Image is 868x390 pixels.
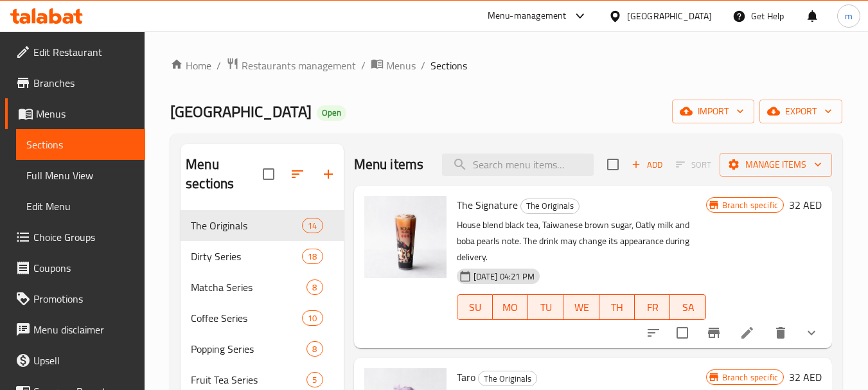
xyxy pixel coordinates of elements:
[430,58,467,73] span: Sections
[5,37,145,67] a: Edit Restaurant
[442,154,594,176] input: search
[170,97,312,126] span: [GEOGRAPHIC_DATA]
[302,249,323,264] div: items
[457,368,475,387] span: Taro
[170,58,211,73] a: Home
[33,229,135,245] span: Choice Groups
[672,100,754,123] button: import
[5,283,145,314] a: Promotions
[668,155,720,175] span: Select section first
[457,195,518,215] span: The Signature
[181,272,343,303] div: Matcha Series8
[306,279,323,295] div: items
[717,371,783,384] span: Branch specific
[16,160,145,191] a: Full Menu View
[26,199,135,214] span: Edit Menu
[16,191,145,222] a: Edit Menu
[217,58,221,73] li: /
[386,58,416,73] span: Menus
[361,58,366,73] li: /
[33,291,135,306] span: Promotions
[638,317,669,348] button: sort-choices
[669,319,696,346] span: Select to update
[640,298,665,317] span: FR
[765,317,796,348] button: delete
[191,310,302,326] span: Coffee Series
[307,281,322,294] span: 8
[26,137,135,152] span: Sections
[306,372,323,387] div: items
[303,251,322,263] span: 18
[181,333,343,364] div: Popping Series8
[717,199,783,211] span: Branch specific
[528,294,563,320] button: TU
[16,129,145,160] a: Sections
[33,322,135,337] span: Menu disclaimer
[599,294,635,320] button: TH
[181,303,343,333] div: Coffee Series10
[317,105,346,121] div: Open
[5,345,145,376] a: Upsell
[317,107,346,118] span: Open
[789,368,822,386] h6: 32 AED
[303,220,322,232] span: 14
[33,260,135,276] span: Coupons
[303,312,322,324] span: 10
[599,151,626,178] span: Select section
[170,57,842,74] nav: breadcrumb
[364,196,447,278] img: The Signature
[302,218,323,233] div: items
[682,103,744,120] span: import
[605,298,630,317] span: TH
[354,155,424,174] h2: Menu items
[5,67,145,98] a: Branches
[5,253,145,283] a: Coupons
[521,199,579,213] span: The Originals
[36,106,135,121] span: Menus
[5,98,145,129] a: Menus
[479,371,536,386] span: The Originals
[191,341,306,357] span: Popping Series
[796,317,827,348] button: show more
[498,298,523,317] span: MO
[5,314,145,345] a: Menu disclaimer
[740,325,755,341] a: Edit menu item
[191,279,306,295] span: Matcha Series
[302,310,323,326] div: items
[181,210,343,241] div: The Originals14
[630,157,664,172] span: Add
[804,325,819,341] svg: Show Choices
[463,298,488,317] span: SU
[191,218,302,233] span: The Originals
[307,343,322,355] span: 8
[488,8,567,24] div: Menu-management
[457,294,493,320] button: SU
[635,294,670,320] button: FR
[191,249,302,264] div: Dirty Series
[520,199,580,214] div: The Originals
[26,168,135,183] span: Full Menu View
[845,9,853,23] span: m
[313,159,344,190] button: Add section
[242,58,356,73] span: Restaurants management
[468,270,540,283] span: [DATE] 04:21 PM
[770,103,832,120] span: export
[626,155,668,175] span: Add item
[789,196,822,214] h6: 32 AED
[720,153,832,177] button: Manage items
[226,57,356,74] a: Restaurants management
[5,222,145,253] a: Choice Groups
[533,298,558,317] span: TU
[282,159,313,190] span: Sort sections
[569,298,594,317] span: WE
[306,341,323,357] div: items
[563,294,599,320] button: WE
[626,155,668,175] button: Add
[255,161,282,188] span: Select all sections
[457,217,706,265] p: House blend black tea, Taiwanese brown sugar, Oatly milk and boba pearls note. The drink may chan...
[670,294,705,320] button: SA
[493,294,528,320] button: MO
